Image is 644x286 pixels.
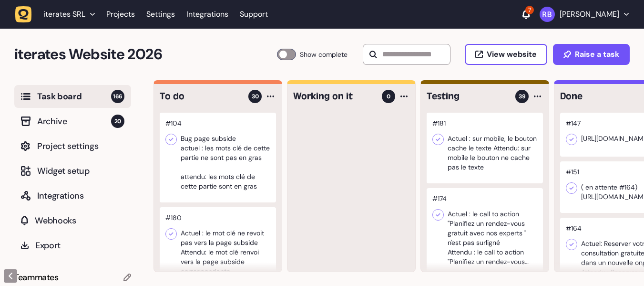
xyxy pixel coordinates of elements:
span: Integrations [37,189,124,202]
span: 20 [111,115,124,128]
h4: Done [560,90,642,103]
span: Webhooks [35,214,124,227]
button: Raise a task [553,44,630,65]
span: Export [35,239,124,252]
h4: Working on it [293,90,375,103]
span: Task board [37,90,111,103]
a: Projects [106,6,135,23]
span: Teammates [14,271,59,284]
span: Show complete [300,49,348,60]
button: Project settings [14,135,131,158]
h4: Testing [427,90,509,103]
button: iterates SRL [15,6,101,23]
span: 30 [252,92,259,101]
span: Raise a task [575,51,619,58]
p: [PERSON_NAME] [560,10,619,19]
a: Integrations [186,6,228,23]
span: 39 [519,92,526,101]
span: Archive [37,115,111,128]
button: Archive20 [14,110,131,133]
span: Widget setup [37,164,124,178]
button: Task board166 [14,85,131,108]
a: Settings [146,6,175,23]
span: iterates SRL [43,10,85,19]
span: Project settings [37,139,124,153]
span: 0 [387,92,390,101]
span: 166 [111,90,124,103]
button: Export [14,234,131,257]
div: 7 [525,6,534,14]
h4: To do [160,90,242,103]
button: Webhooks [14,209,131,232]
button: View website [465,44,547,65]
button: [PERSON_NAME] [540,7,629,22]
button: Integrations [14,184,131,207]
img: Rodolphe Balay [540,7,555,22]
span: View website [487,51,537,58]
h2: iterates Website 2026 [14,43,277,66]
button: Widget setup [14,159,131,182]
a: Support [240,10,268,19]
